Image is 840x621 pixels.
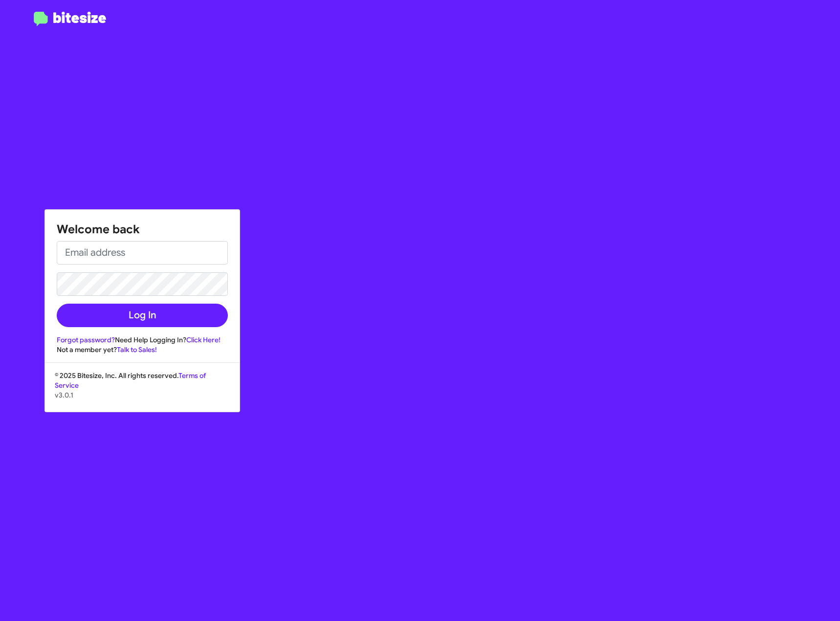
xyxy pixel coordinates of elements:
a: Click Here! [186,335,221,344]
div: Need Help Logging In? [57,335,228,345]
button: Log In [57,304,228,327]
a: Forgot password? [57,335,115,344]
div: Not a member yet? [57,345,228,355]
h1: Welcome back [57,222,228,237]
a: Talk to Sales! [117,345,157,354]
p: v3.0.1 [55,390,230,400]
a: Terms of Service [55,371,206,390]
input: Email address [57,241,228,265]
div: © 2025 Bitesize, Inc. All rights reserved. [45,371,240,412]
